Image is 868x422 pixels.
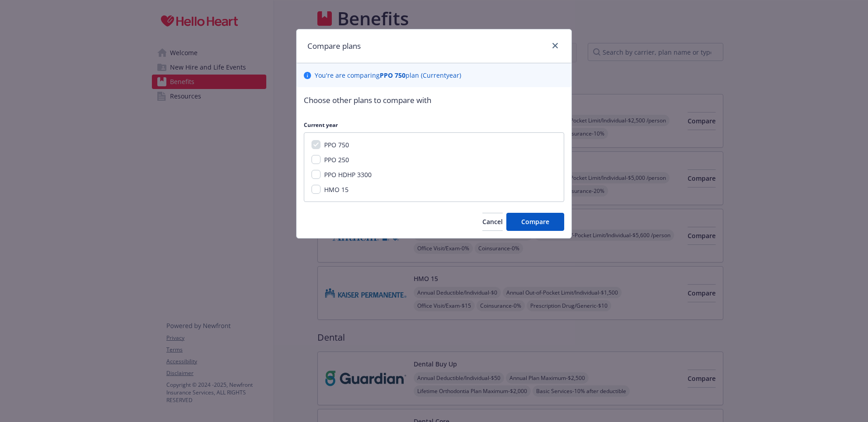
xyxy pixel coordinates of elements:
span: PPO 750 [324,141,349,149]
span: Cancel [482,217,503,226]
span: PPO HDHP 3300 [324,170,372,179]
b: PPO 750 [380,71,406,80]
p: Choose other plans to compare with [304,94,564,106]
p: Current year [304,121,564,129]
span: PPO 250 [324,155,349,164]
span: HMO 15 [324,185,349,194]
p: You ' re are comparing plan ( Current year) [315,70,461,80]
a: close [550,40,561,51]
button: Compare [506,213,564,231]
span: Compare [521,217,549,226]
h1: Compare plans [307,40,361,52]
button: Cancel [482,213,503,231]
